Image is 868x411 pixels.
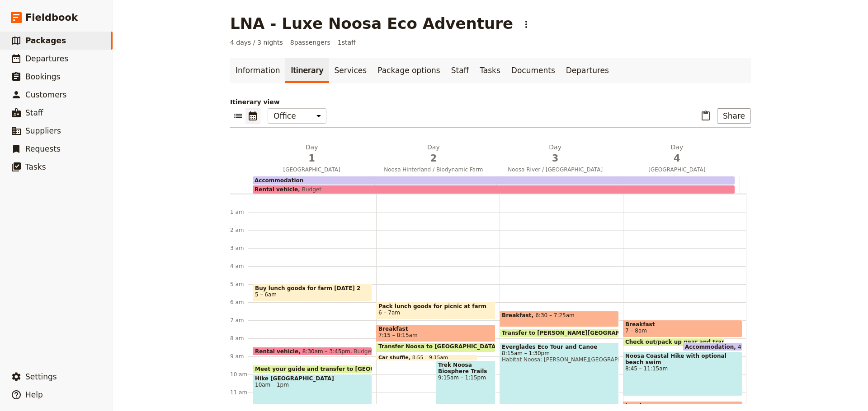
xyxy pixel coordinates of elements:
[370,143,379,176] button: Add before day 2
[502,350,617,356] span: 8:15am – 1:30pm
[412,355,448,360] span: 8:55 – 9:15am
[255,375,370,382] span: Hike [GEOGRAPHIC_DATA]
[378,343,502,350] span: Transfer Noosa to [GEOGRAPHIC_DATA]
[622,143,732,165] h2: Day
[350,348,373,354] span: Budget
[338,38,356,47] span: 1 staff
[255,285,370,291] span: Buy lunch goods for farm [DATE] 2
[255,291,277,298] span: 5 – 6am
[378,303,493,309] span: Pack lunch goods for picnic at farm
[256,143,367,165] h2: Day
[618,166,736,173] span: [GEOGRAPHIC_DATA]
[378,332,418,338] span: 7:15 – 8:15am
[376,324,495,342] div: Breakfast7:15 – 8:15am
[376,342,495,352] div: Transfer Noosa to [GEOGRAPHIC_DATA]
[329,58,373,83] a: Services
[253,176,735,185] div: Accommodation
[500,311,619,327] div: Breakfast6:30 – 7:25am
[255,186,298,193] span: Rental vehicle
[446,58,475,83] a: Staff
[230,58,285,83] a: Information
[253,347,372,356] div: Rental vehicle8:30am – 3:45pmBudget
[25,372,57,381] span: Settings
[249,144,258,153] button: Add before day 1
[230,353,253,360] div: 9 am
[25,144,61,153] span: Requests
[506,58,561,83] a: Documents
[625,339,741,345] span: Check out/pack up gear and transfer
[623,338,724,346] div: Check out/pack up gear and transfer
[623,320,742,337] div: Breakfast7 – 8am
[302,348,350,354] span: 8:30am – 3:45pm
[25,390,43,399] span: Help
[253,176,740,194] div: Rental vehicleBudgetAccommodation
[374,143,496,176] button: Day2Noosa Hinterland / Biodynamic Farm
[25,11,78,24] span: Fieldbook
[623,351,742,396] div: Noosa Coastal Hike with optional beach swim8:45 – 11:15am
[502,356,617,363] span: Habitat Noosa: [PERSON_NAME][GEOGRAPHIC_DATA]
[613,143,623,176] button: Add before day 4
[378,326,493,332] span: Breakfast
[298,186,321,193] span: Budget
[230,97,751,106] p: Itinerary view
[496,143,618,176] button: Day3Noosa River / [GEOGRAPHIC_DATA]
[230,108,245,124] button: List view
[502,312,535,319] span: Breakfast
[25,36,66,45] span: Packages
[256,152,367,165] span: 1
[25,90,66,99] span: Customers
[230,371,253,378] div: 10 am
[502,330,655,336] span: Transfer to [PERSON_NAME][GEOGRAPHIC_DATA]
[230,335,253,342] div: 8 am
[500,152,611,165] span: 3
[230,226,253,234] div: 2 am
[738,344,786,350] span: 4:15pm – 8:15am
[685,344,738,350] span: Accommodation
[500,329,619,337] div: Transfer to [PERSON_NAME][GEOGRAPHIC_DATA]
[255,366,423,372] span: Meet your guide and transfer to [GEOGRAPHIC_DATA]
[618,143,740,176] button: Day4[GEOGRAPHIC_DATA]
[438,362,493,374] span: Trek Noosa Biosphere Trails
[255,348,302,354] span: Rental vehicle
[372,58,445,83] a: Package options
[245,108,260,124] button: Calendar view
[376,302,495,319] div: Pack lunch goods for picnic at farm6 – 7am
[474,58,506,83] a: Tasks
[625,321,740,328] span: Breakfast
[25,162,46,171] span: Tasks
[717,108,751,124] button: Share
[230,389,253,396] div: 11 am
[230,281,253,288] div: 5 am
[230,38,283,47] span: 4 days / 3 nights
[378,143,489,165] h2: Day
[735,157,744,166] button: Add after day 4
[500,143,611,165] h2: Day
[25,126,61,135] span: Suppliers
[535,312,575,326] span: 6:30 – 7:25am
[253,284,372,301] div: Buy lunch goods for farm [DATE] 25 – 6am
[625,365,740,372] span: 8:45 – 11:15am
[622,152,732,165] span: 4
[625,328,647,334] span: 7 – 8am
[253,185,735,194] div: Rental vehicleBudget
[374,166,492,173] span: Noosa Hinterland / Biodynamic Farm
[496,166,614,173] span: Noosa River / [GEOGRAPHIC_DATA]
[378,355,412,360] span: Car shuffle
[253,143,374,176] button: Day1[GEOGRAPHIC_DATA]
[230,263,253,270] div: 4 am
[625,402,740,409] span: Lunch
[735,144,744,153] button: Add after day 4
[492,143,501,176] button: Add before day 3
[230,317,253,324] div: 7 am
[438,374,493,381] span: 9:15am – 1:15pm
[230,208,253,216] div: 1 am
[255,177,303,184] span: Accommodation
[253,365,372,374] div: Meet your guide and transfer to [GEOGRAPHIC_DATA]
[376,355,477,361] div: Car shuffle8:55 – 9:15am
[249,157,258,166] button: Add before day 1
[378,309,400,316] span: 6 – 7am
[25,54,68,63] span: Departures
[561,58,614,83] a: Departures
[290,38,330,47] span: 8 passengers
[378,152,489,165] span: 2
